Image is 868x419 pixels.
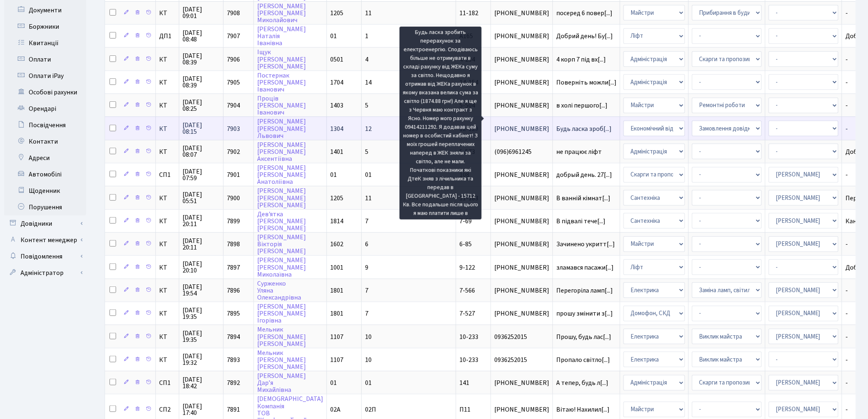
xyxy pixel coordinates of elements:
a: Іщук[PERSON_NAME][PERSON_NAME] [257,48,306,71]
span: КТ [159,334,176,340]
span: 01 [330,378,337,387]
span: [DATE] 09:01 [183,6,220,19]
a: Посвідчення [4,117,86,133]
span: добрый день. 27[...] [556,170,612,179]
span: 9 [365,263,368,272]
span: [DATE] 19:54 [183,284,220,297]
span: в холі першого[...] [556,101,608,110]
span: [PHONE_NUMBER] [494,218,549,224]
span: 10-233 [459,332,478,341]
span: посеред 6 повер[...] [556,9,612,18]
span: А тепер, будь л[...] [556,378,608,387]
a: Дев'ятка[PERSON_NAME][PERSON_NAME] [257,210,306,233]
span: ДП1 [159,33,176,39]
a: Особові рахунки [4,84,86,101]
a: Щоденник [4,183,86,199]
span: [PHONE_NUMBER] [494,195,549,201]
span: Пропало світло[...] [556,355,610,364]
span: 1205 [330,194,343,203]
span: [DATE] 05:51 [183,191,220,204]
span: [PHONE_NUMBER] [494,264,549,271]
a: Боржники [4,18,86,35]
span: 1704 [330,78,343,87]
span: В підвалі тече[...] [556,217,605,226]
span: [DATE] 20:11 [183,238,220,251]
span: 5 [365,101,368,110]
span: КТ [159,310,176,317]
a: Орендарі [4,101,86,117]
span: [DATE] 19:32 [183,353,220,366]
span: П11 [459,405,471,414]
a: Довідники [4,215,86,232]
span: [DATE] 19:35 [183,330,220,343]
span: Добрий день! Бу[...] [556,32,613,41]
span: 9-122 [459,263,475,272]
span: Перегоріла ламп[...] [556,286,613,295]
a: [PERSON_NAME]Вікторія[PERSON_NAME] [257,233,306,256]
span: 7-527 [459,309,475,318]
span: 7892 [227,378,240,387]
span: [PHONE_NUMBER] [494,241,549,247]
span: 1403 [330,101,343,110]
span: КТ [159,126,176,132]
span: 11-182 [459,9,478,18]
span: 1107 [330,355,343,364]
span: (096)6961245 [494,149,549,155]
span: 7891 [227,405,240,414]
span: СП1 [159,380,176,386]
span: 7907 [227,32,240,41]
span: [DATE] 17:40 [183,403,220,416]
span: КТ [159,357,176,363]
span: [PHONE_NUMBER] [494,310,549,317]
span: 7905 [227,78,240,87]
span: 1801 [330,286,343,295]
a: [PERSON_NAME][PERSON_NAME]Миколаївна [257,256,306,279]
span: 7896 [227,286,240,295]
span: КТ [159,195,176,201]
span: 0501 [330,55,343,64]
span: 4 корп 7 під вх[...] [556,55,606,64]
span: 4 [365,55,368,64]
span: [DATE] 08:15 [183,122,220,135]
span: [PHONE_NUMBER] [494,172,549,178]
span: КТ [159,218,176,224]
span: 02П [365,405,376,414]
a: Контент менеджер [4,232,86,248]
span: 7895 [227,309,240,318]
span: КТ [159,79,176,86]
span: 1602 [330,240,343,249]
span: СП1 [159,172,176,178]
span: 7902 [227,147,240,156]
span: [PHONE_NUMBER] [494,102,549,109]
span: Вітаю! Нахилил[...] [556,405,610,414]
a: Автомобілі [4,166,86,183]
a: [PERSON_NAME][PERSON_NAME]Львович [257,117,306,140]
span: [DATE] 19:35 [183,307,220,320]
span: КТ [159,149,176,155]
span: 10 [365,332,372,341]
span: 01 [330,170,337,179]
span: [DATE] 08:48 [183,30,220,43]
span: 7900 [227,194,240,203]
span: Прошу, будь лас[...] [556,332,611,341]
span: 141 [459,378,469,387]
span: [PHONE_NUMBER] [494,10,549,16]
span: 7893 [227,355,240,364]
a: СурженкоУлянаОлександрівна [257,279,301,302]
span: [PHONE_NUMBER] [494,287,549,294]
span: прошу змінити з[...] [556,309,613,318]
span: КТ [159,241,176,247]
span: [DATE] 08:07 [183,145,220,158]
span: 1107 [330,332,343,341]
span: 10-233 [459,355,478,364]
span: [DATE] 08:25 [183,99,220,112]
span: 1205 [330,9,343,18]
a: Мельник[PERSON_NAME][PERSON_NAME] [257,348,306,371]
a: Постернак[PERSON_NAME]Іванович [257,71,306,94]
span: 02А [330,405,340,414]
span: 7908 [227,9,240,18]
a: [PERSON_NAME][PERSON_NAME]Анатоліївна [257,163,306,186]
span: 01 [365,378,372,387]
span: [DATE] 20:10 [183,261,220,274]
span: зламався пасажи[...] [556,263,614,272]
